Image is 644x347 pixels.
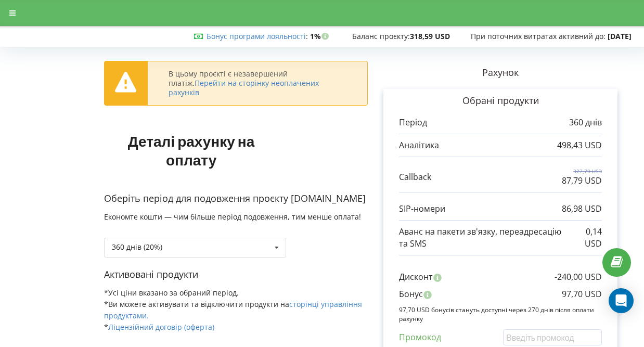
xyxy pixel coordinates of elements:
p: Бонус [399,288,423,300]
p: Дисконт [399,271,433,283]
p: 0,14 USD [570,226,602,250]
span: При поточних витратах активний до: [471,31,606,41]
p: Активовані продукти [104,268,368,281]
p: -240,00 USD [555,271,602,283]
input: Введіть промокод [503,329,602,345]
span: Баланс проєкту: [352,31,410,41]
a: Бонус програми лояльності [207,31,306,41]
p: Період [399,117,427,128]
strong: [DATE] [608,31,632,41]
p: Callback [399,171,431,183]
p: 97,70 USD [562,288,602,300]
p: Аванс на пакети зв'язку, переадресацію та SMS [399,226,570,250]
span: : [207,31,308,41]
div: Open Intercom Messenger [609,288,634,313]
p: Оберіть період для подовження проєкту [DOMAIN_NAME] [104,192,368,205]
p: 360 днів [569,117,602,128]
p: 498,43 USD [557,139,602,151]
a: Перейти на сторінку неоплачених рахунків [169,78,319,97]
a: Ліцензійний договір (оферта) [108,322,214,332]
p: Рахунок [368,66,633,80]
p: Обрані продукти [399,94,602,108]
a: сторінці управління продуктами. [104,299,362,320]
div: 360 днів (20%) [112,243,162,251]
h1: Деталі рахунку на оплату [104,116,278,185]
p: 327,79 USD [562,168,602,175]
p: SIP-номери [399,203,445,215]
p: 87,79 USD [562,175,602,187]
p: 86,98 USD [562,203,602,215]
span: Економте кошти — чим більше період подовження, тим менше оплата! [104,212,361,222]
span: *Ви можете активувати та відключити продукти на [104,299,362,320]
div: В цьому проєкті є незавершений платіж. [169,69,346,98]
span: *Усі ціни вказано за обраний період. [104,288,239,298]
p: Аналітика [399,139,439,151]
p: Промокод [399,331,441,343]
p: 97,70 USD бонусів стануть доступні через 270 днів після оплати рахунку [399,305,602,323]
strong: 318,59 USD [410,31,450,41]
strong: 1% [310,31,331,41]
